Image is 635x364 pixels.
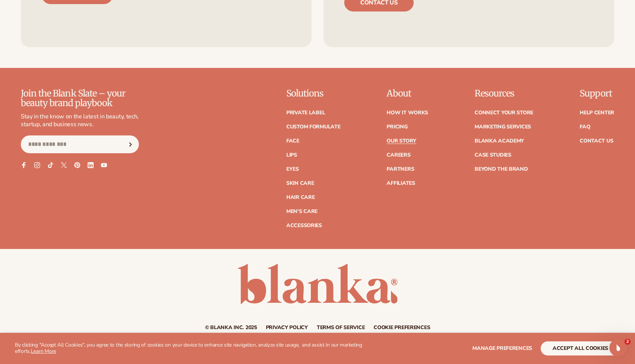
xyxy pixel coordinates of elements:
button: Subscribe [122,135,139,153]
a: Skin Care [286,181,314,186]
a: Private label [286,110,325,115]
span: Manage preferences [472,345,532,352]
a: Blanka Academy [475,138,524,144]
small: © Blanka Inc. 2025 [205,324,257,331]
p: About [387,89,428,98]
a: Help Center [580,110,614,115]
button: Manage preferences [472,341,532,355]
a: Case Studies [475,153,511,158]
a: Beyond the brand [475,167,528,172]
p: Support [580,89,614,98]
a: Cookie preferences [374,325,430,330]
a: Custom formulate [286,124,341,129]
iframe: Intercom live chat [609,339,627,357]
a: Marketing services [475,124,531,129]
a: Hair Care [286,195,315,200]
p: Stay in the know on the latest in beauty, tech, startup, and business news. [21,113,139,128]
a: Privacy policy [266,325,308,330]
a: Terms of service [317,325,365,330]
a: Partners [387,167,414,172]
a: Contact Us [580,138,613,144]
a: Careers [387,153,410,158]
a: Affiliates [387,181,415,186]
a: Men's Care [286,209,317,214]
a: Our Story [387,138,416,144]
a: Face [286,138,299,144]
p: Solutions [286,89,341,98]
a: Eyes [286,167,299,172]
a: Learn More [31,348,56,355]
a: Connect your store [475,110,533,115]
button: accept all cookies [541,341,620,355]
p: Join the Blank Slate – your beauty brand playbook [21,89,139,108]
span: 2 [625,339,631,345]
p: By clicking "Accept All Cookies", you agree to the storing of cookies on your device to enhance s... [15,342,375,355]
a: Accessories [286,223,322,228]
p: Resources [475,89,533,98]
a: FAQ [580,124,590,129]
a: Lips [286,153,297,158]
a: Pricing [387,124,407,129]
a: How It Works [387,110,428,115]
